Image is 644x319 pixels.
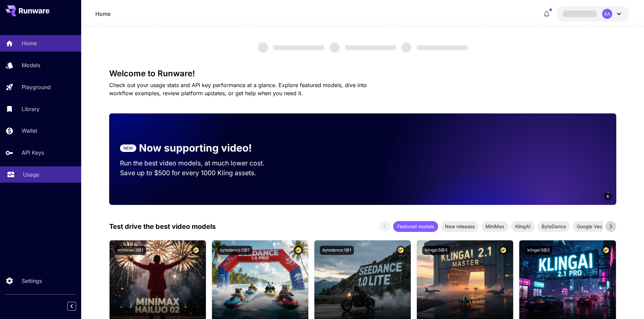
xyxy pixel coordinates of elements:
button: Certified Model – Vetted for best performance and includes a commercial license. [191,246,200,255]
button: Certified Model – Vetted for best performance and includes a commercial license. [601,246,611,255]
p: Now supporting video! [139,140,252,156]
p: Wallet [22,127,37,135]
span: Featured models [393,223,438,230]
p: Save up to $500 for every 1000 Kling assets. [120,168,278,178]
h3: Welcome to Runware! [109,69,616,78]
p: Library [22,105,40,113]
button: klingai:5@3 [422,246,450,255]
button: bytedance:1@1 [320,246,354,255]
div: Collapse sidebar [72,300,81,312]
p: Home [22,39,37,47]
button: AA [556,6,630,22]
button: minimax:3@1 [115,246,146,255]
button: Certified Model – Vetted for best performance and includes a commercial license. [499,246,508,255]
div: Google Veo [573,221,606,232]
div: Featured models [393,221,438,232]
p: Run the best video models, at much lower cost. [120,158,278,168]
button: Collapse sidebar [67,302,76,311]
button: Certified Model – Vetted for best performance and includes a commercial license. [396,246,405,255]
span: MiniMax [481,223,508,230]
span: New releases [441,223,479,230]
button: bytedance:2@1 [217,246,252,255]
span: ByteDance [538,223,570,230]
div: MiniMax [481,221,508,232]
p: Playground [22,83,51,91]
div: ByteDance [538,221,570,232]
span: 6 [607,194,609,199]
p: API Keys [22,149,44,157]
nav: breadcrumb [95,10,111,18]
span: Check out your usage stats and API key performance at a glance. Explore featured models, dive int... [109,82,367,97]
button: klingai:5@2 [525,246,552,255]
p: NEW [123,145,133,151]
div: AA [602,9,612,19]
p: Models [22,61,40,69]
p: Settings [22,277,42,285]
button: Certified Model – Vetted for best performance and includes a commercial license. [294,246,303,255]
span: KlingAI [511,223,535,230]
div: New releases [441,221,479,232]
p: Test drive the best video models [109,221,216,232]
div: KlingAI [511,221,535,232]
span: Google Veo [573,223,606,230]
a: Home [95,10,111,18]
p: Usage [23,170,39,179]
